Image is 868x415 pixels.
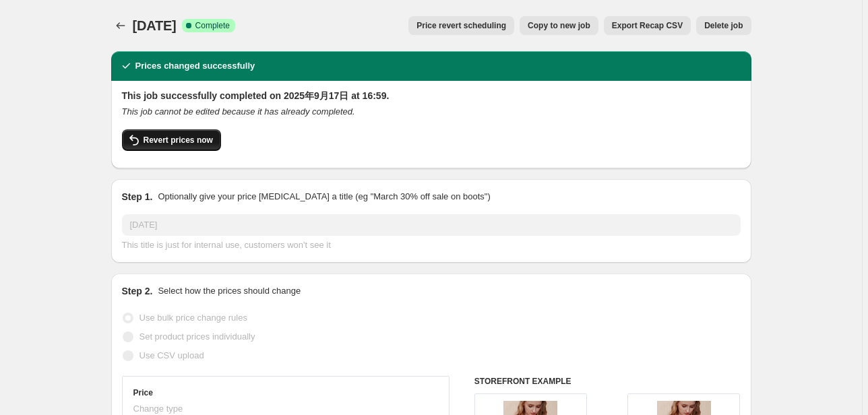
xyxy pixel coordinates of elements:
span: Price revert scheduling [416,20,506,31]
h2: Step 2. [122,284,153,298]
span: [DATE] [133,18,177,33]
span: Revert prices now [144,135,213,146]
button: Price change jobs [111,16,130,35]
span: Change type [133,404,183,414]
span: Export Recap CSV [612,20,683,31]
h2: This job successfully completed on 2025年9月17日 at 16:59. [122,89,741,102]
h2: Prices changed successfully [135,59,255,73]
span: Use bulk price change rules [139,313,247,323]
button: Delete job [696,16,751,35]
i: This job cannot be edited because it has already completed. [122,106,355,117]
h3: Price [133,387,153,398]
button: Price revert scheduling [408,16,514,35]
span: Use CSV upload [139,350,204,360]
h2: Step 1. [122,190,153,203]
span: Set product prices individually [139,331,255,342]
input: 30% off holiday sale [122,214,741,236]
button: Copy to new job [520,16,598,35]
h6: STOREFRONT EXAMPLE [474,376,741,387]
span: This title is just for internal use, customers won't see it [122,240,331,250]
button: Revert prices now [122,129,221,151]
span: Delete job [704,20,743,31]
span: Copy to new job [528,20,590,31]
p: Select how the prices should change [158,284,301,298]
span: Complete [195,20,230,31]
p: Optionally give your price [MEDICAL_DATA] a title (eg "March 30% off sale on boots") [158,190,490,203]
button: Export Recap CSV [604,16,691,35]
